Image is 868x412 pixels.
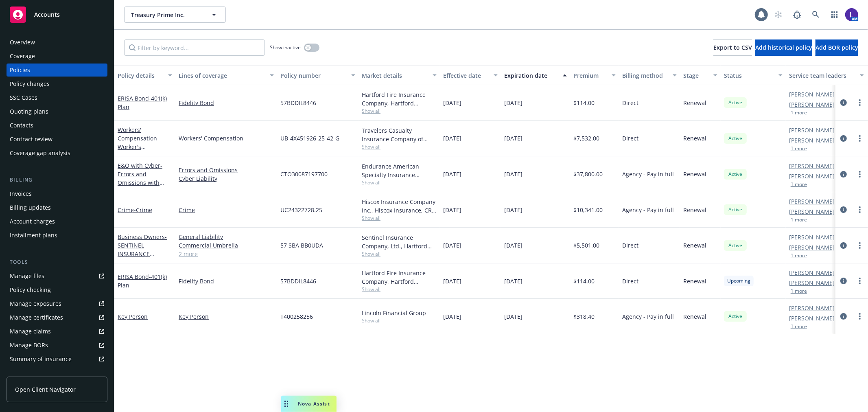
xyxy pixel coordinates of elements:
[280,277,316,285] span: 57BDDIL8446
[10,77,50,90] div: Policy changes
[755,44,812,51] span: Add historical policy
[816,44,858,51] span: Add BOR policy
[280,241,323,250] span: 57 SBA BB0UDA
[573,71,607,80] div: Premium
[7,229,107,242] a: Installment plans
[10,339,48,352] div: Manage BORs
[443,241,461,250] span: [DATE]
[504,241,523,250] span: [DATE]
[124,7,226,23] button: Treasury Prime Inc.
[7,353,107,366] a: Summary of insurance
[280,71,346,80] div: Policy number
[727,171,743,178] span: Active
[10,283,51,296] div: Policy checking
[855,311,865,321] a: more
[727,242,743,249] span: Active
[7,50,107,63] a: Coverage
[683,206,706,214] span: Renewal
[7,339,107,352] a: Manage BORs
[622,312,674,321] span: Agency - Pay in full
[179,71,265,80] div: Lines of coverage
[7,270,107,283] a: Manage files
[727,313,743,320] span: Active
[179,99,274,107] a: Fidelity Bond
[7,147,107,160] a: Coverage gap analysis
[855,276,865,286] a: more
[789,71,855,80] div: Service team leaders
[622,71,668,80] div: Billing method
[504,277,523,285] span: [DATE]
[855,205,865,215] a: more
[443,312,461,321] span: [DATE]
[280,170,328,178] span: CTO30087197700
[10,297,61,310] div: Manage exposures
[713,39,752,56] button: Export to CSV
[816,39,858,56] button: Add BOR policy
[10,325,51,338] div: Manage claims
[683,241,706,250] span: Renewal
[179,134,274,142] a: Workers' Compensation
[362,269,437,286] div: Hartford Fire Insurance Company, Hartford Insurance Group
[504,312,523,321] span: [DATE]
[789,172,835,180] a: [PERSON_NAME]
[179,206,274,214] a: Crime
[7,176,107,184] div: Billing
[573,206,603,214] span: $10,341.00
[622,99,638,107] span: Direct
[10,201,51,214] div: Billing updates
[362,286,437,293] span: Show all
[362,179,437,186] span: Show all
[10,105,48,118] div: Quoting plans
[839,276,848,286] a: circleInformation
[362,107,437,114] span: Show all
[727,135,743,142] span: Active
[683,71,708,80] div: Stage
[504,170,523,178] span: [DATE]
[573,134,599,142] span: $7,532.00
[179,312,274,321] a: Key Person
[280,312,313,321] span: T400258256
[7,64,107,77] a: Policies
[280,206,322,214] span: UC24322728.25
[280,134,339,142] span: UB-4X451926-25-42-G
[7,297,107,310] a: Manage exposures
[855,169,865,179] a: more
[281,396,337,412] button: Nova Assist
[789,136,835,145] a: [PERSON_NAME]
[443,134,461,142] span: [DATE]
[721,66,786,85] button: Status
[683,134,706,142] span: Renewal
[622,277,638,285] span: Direct
[175,66,277,85] button: Lines of coverage
[10,133,52,146] div: Contract review
[680,66,721,85] button: Stage
[10,36,35,49] div: Overview
[7,258,107,266] div: Tools
[789,207,835,216] a: [PERSON_NAME]
[440,66,501,85] button: Effective date
[15,385,76,394] span: Open Client Navigator
[683,99,706,107] span: Renewal
[118,206,152,214] a: Crime
[622,170,674,178] span: Agency - Pay in full
[10,229,57,242] div: Installment plans
[839,134,848,143] a: circleInformation
[118,71,163,80] div: Policy details
[443,71,489,80] div: Effective date
[727,99,743,106] span: Active
[7,201,107,214] a: Billing updates
[573,241,599,250] span: $5,501.00
[683,277,706,285] span: Renewal
[789,126,835,134] a: [PERSON_NAME]
[789,268,835,277] a: [PERSON_NAME]
[10,119,33,132] div: Contacts
[504,71,558,80] div: Expiration date
[359,66,440,85] button: Market details
[362,143,437,150] span: Show all
[570,66,619,85] button: Premium
[362,71,428,80] div: Market details
[573,99,595,107] span: $114.00
[683,170,706,178] span: Renewal
[789,7,805,23] a: Report a Bug
[362,317,437,324] span: Show all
